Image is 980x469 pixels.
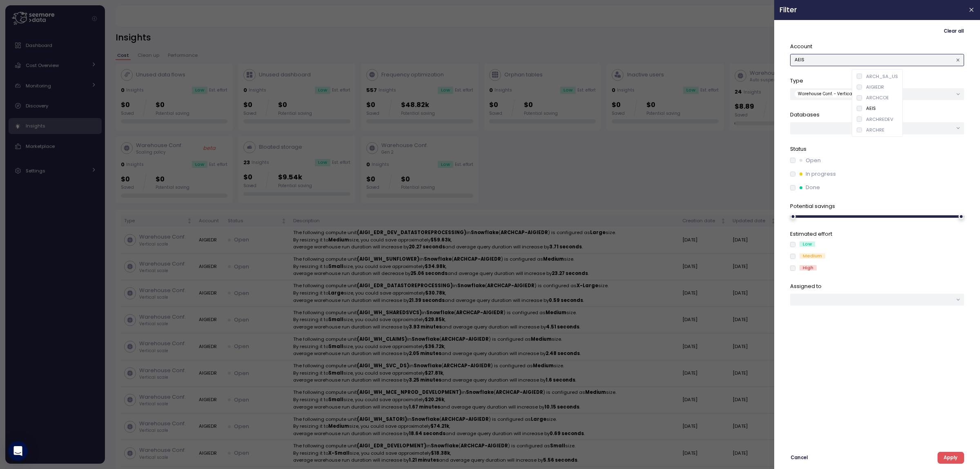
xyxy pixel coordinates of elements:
[8,441,28,461] div: Open Intercom Messenger
[806,183,820,192] p: Done
[866,73,898,80] div: ARCH_SA_US
[806,170,836,178] p: In progress
[866,127,884,133] div: ARCHRE
[790,452,808,464] button: Cancel
[790,230,964,238] p: Estimated effort
[944,26,964,37] span: Clear all
[944,452,958,463] span: Apply
[866,105,876,112] div: AEIS
[806,156,821,165] p: Open
[791,452,808,463] span: Cancel
[780,6,962,13] h2: Filter
[790,42,964,51] p: Account
[800,253,825,259] div: Medium
[866,84,884,90] div: AIGIEDR
[800,241,815,247] div: Low
[790,54,964,66] button: AEIS
[938,452,964,464] button: Apply
[798,90,866,98] span: Warehouse Conf. - Vertical scale
[943,25,964,37] button: Clear all
[790,77,964,85] p: Type
[800,265,817,270] div: High
[790,282,964,290] p: Assigned to
[790,145,964,153] p: Status
[790,111,964,119] p: Databases
[866,116,893,123] div: ARCHREDEV
[790,202,964,210] p: Potential savings
[866,94,889,101] div: ARCHCOE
